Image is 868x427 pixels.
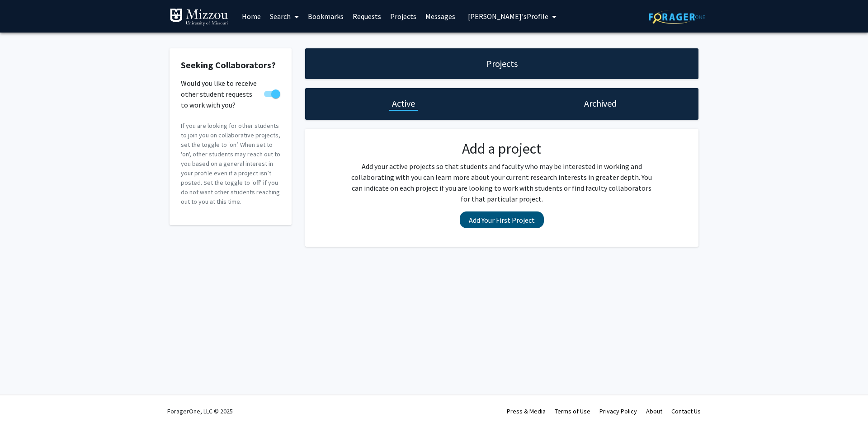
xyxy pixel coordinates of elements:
[386,0,421,32] a: Projects
[303,0,348,32] a: Bookmarks
[392,97,415,110] h1: Active
[646,407,662,415] a: About
[421,0,460,32] a: Messages
[671,407,701,415] a: Contact Us
[181,60,280,70] h2: Seeking Collaborators?
[460,211,544,228] button: Add Your First Project
[349,140,655,157] h2: Add a project
[167,395,233,427] div: ForagerOne, LLC © 2025
[181,121,280,206] p: If you are looking for other students to join you on collaborative projects, set the toggle to ‘o...
[170,8,228,26] img: University of Missouri Logo
[237,0,265,32] a: Home
[349,161,655,204] p: Add your active projects so that students and faculty who may be interested in working and collab...
[486,57,518,70] h1: Projects
[181,78,260,110] span: Would you like to receive other student requests to work with you?
[348,0,386,32] a: Requests
[468,12,548,21] span: [PERSON_NAME]'s Profile
[649,10,705,24] img: ForagerOne Logo
[555,407,590,415] a: Terms of Use
[265,0,303,32] a: Search
[599,407,637,415] a: Privacy Policy
[7,386,38,420] iframe: Chat
[584,97,617,110] h1: Archived
[507,407,546,415] a: Press & Media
